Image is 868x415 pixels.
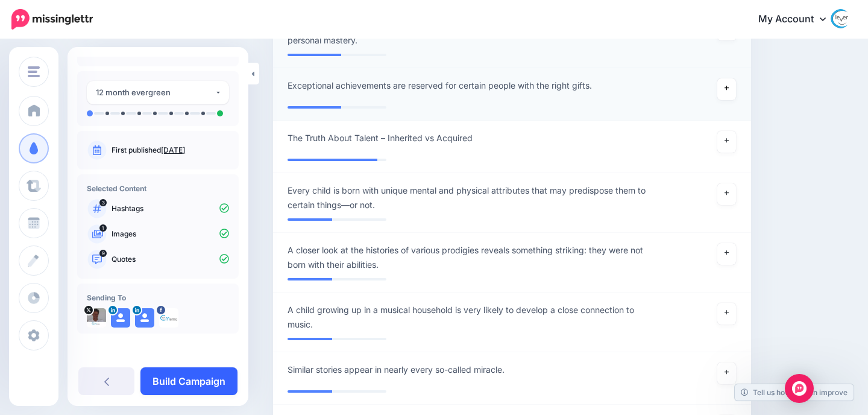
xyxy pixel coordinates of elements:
[99,250,107,257] span: 9
[288,78,592,93] span: Exceptional achievements are reserved for certain people with the right gifts.
[28,66,40,77] img: menu.png
[112,145,229,156] p: First published
[96,86,215,100] div: 12 month evergreen
[159,308,178,328] img: 18193956_1352207318168497_2630119938457215485_n-bsa31452.png
[288,363,505,377] span: Similar stories appear in nearly every so-called miracle.
[288,243,658,272] span: A closer look at the histories of various prodigies reveals something striking: they were not bor...
[87,184,229,193] h4: Selected Content
[161,145,185,154] a: [DATE]
[288,183,658,212] span: Every child is born with unique mental and physical attributes that may predispose them to certai...
[785,374,814,403] div: Open Intercom Messenger
[87,308,106,328] img: OOKi_UEm-20801.jpg
[288,303,658,332] span: A child growing up in a musical household is very likely to develop a close connection to music.
[11,9,93,30] img: Missinglettr
[87,293,229,302] h4: Sending To
[112,254,229,265] p: Quotes
[111,308,130,328] img: user_default_image.png
[746,5,850,34] a: My Account
[735,384,854,401] a: Tell us how we can improve
[135,308,154,328] img: user_default_image.png
[112,203,229,214] p: Hashtags
[112,229,229,239] p: Images
[99,199,107,206] span: 3
[288,131,473,145] span: The Truth About Talent – Inherited vs Acquired
[99,224,107,232] span: 1
[87,81,229,104] button: 12 month evergreen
